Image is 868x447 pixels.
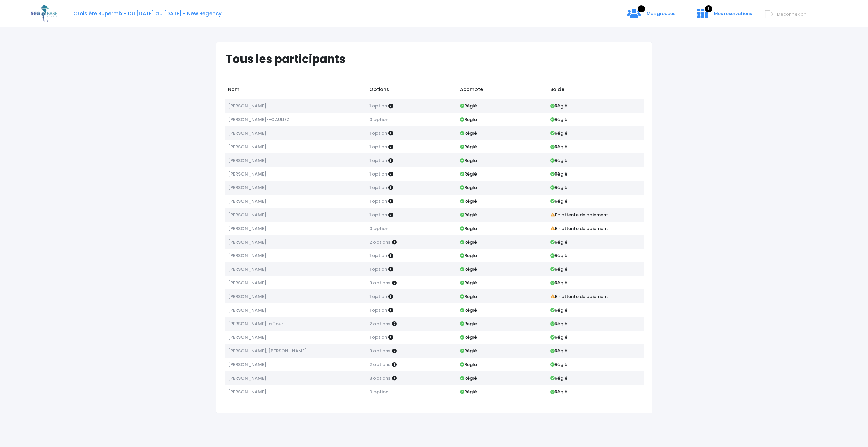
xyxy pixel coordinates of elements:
[369,130,387,136] span: 1 option
[228,375,266,381] span: [PERSON_NAME]
[460,225,477,232] strong: Réglé
[460,239,477,245] strong: Réglé
[369,239,390,245] span: 2 options
[457,83,547,99] td: Acompte
[550,239,567,245] strong: Réglé
[460,293,477,300] strong: Réglé
[460,334,477,341] strong: Réglé
[550,225,608,232] strong: En attente de paiement
[228,171,266,177] span: [PERSON_NAME]
[550,375,567,381] strong: Réglé
[369,116,388,123] span: 0 option
[550,103,567,109] strong: Réglé
[369,334,387,341] span: 1 option
[228,239,266,245] span: [PERSON_NAME]
[228,252,266,259] span: [PERSON_NAME]
[460,266,477,272] strong: Réglé
[369,361,390,368] span: 2 options
[369,157,387,164] span: 1 option
[369,293,387,300] span: 1 option
[369,225,388,232] span: 0 option
[228,307,266,313] span: [PERSON_NAME]
[369,375,390,381] span: 3 options
[369,266,387,272] span: 1 option
[460,348,477,354] strong: Réglé
[460,157,477,164] strong: Réglé
[460,320,477,327] strong: Réglé
[228,266,266,272] span: [PERSON_NAME]
[369,144,387,150] span: 1 option
[550,307,567,313] strong: Réglé
[460,116,477,123] strong: Réglé
[228,157,266,164] span: [PERSON_NAME]
[547,83,644,99] td: Solde
[714,10,752,17] span: Mes réservations
[550,198,567,204] strong: Réglé
[550,252,567,259] strong: Réglé
[369,320,390,327] span: 2 options
[460,307,477,313] strong: Réglé
[366,83,456,99] td: Options
[550,171,567,177] strong: Réglé
[228,184,266,191] span: [PERSON_NAME]
[369,388,388,395] span: 0 option
[460,144,477,150] strong: Réglé
[369,171,387,177] span: 1 option
[460,184,477,191] strong: Réglé
[460,252,477,259] strong: Réglé
[460,280,477,286] strong: Réglé
[777,11,806,17] span: Déconnexion
[638,5,645,12] span: 1
[550,293,608,300] strong: En attente de paiement
[550,334,567,341] strong: Réglé
[460,375,477,381] strong: Réglé
[369,184,387,191] span: 1 option
[228,225,266,232] span: [PERSON_NAME]
[460,130,477,136] strong: Réglé
[460,171,477,177] strong: Réglé
[228,212,266,218] span: [PERSON_NAME]
[705,5,712,12] span: 1
[228,130,266,136] span: [PERSON_NAME]
[550,157,567,164] strong: Réglé
[225,83,366,99] td: Nom
[622,13,681,19] a: 1 Mes groupes
[550,388,567,395] strong: Réglé
[550,130,567,136] strong: Réglé
[369,103,387,109] span: 1 option
[460,361,477,368] strong: Réglé
[228,198,266,204] span: [PERSON_NAME]
[369,348,390,354] span: 3 options
[228,103,266,109] span: [PERSON_NAME]
[228,144,266,150] span: [PERSON_NAME]
[369,198,387,204] span: 1 option
[369,307,387,313] span: 1 option
[228,116,289,123] span: [PERSON_NAME]--CAULIEZ
[228,388,266,395] span: [PERSON_NAME]
[369,212,387,218] span: 1 option
[550,320,567,327] strong: Réglé
[550,348,567,354] strong: Réglé
[550,116,567,123] strong: Réglé
[369,280,390,286] span: 3 options
[550,144,567,150] strong: Réglé
[226,52,649,66] h1: Tous les participants
[550,212,608,218] strong: En attente de paiement
[460,212,477,218] strong: Réglé
[550,280,567,286] strong: Réglé
[228,293,266,300] span: [PERSON_NAME]
[228,320,283,327] span: [PERSON_NAME] la Tour
[550,184,567,191] strong: Réglé
[228,334,266,341] span: [PERSON_NAME]
[460,103,477,109] strong: Réglé
[228,280,266,286] span: [PERSON_NAME]
[228,361,266,368] span: [PERSON_NAME]
[228,348,307,354] span: [PERSON_NAME], [PERSON_NAME]
[369,252,387,259] span: 1 option
[550,266,567,272] strong: Réglé
[550,361,567,368] strong: Réglé
[692,13,756,19] a: 1 Mes réservations
[73,10,222,17] span: Croisière Supermix - Du [DATE] au [DATE] - New Regency
[647,10,675,17] span: Mes groupes
[460,388,477,395] strong: Réglé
